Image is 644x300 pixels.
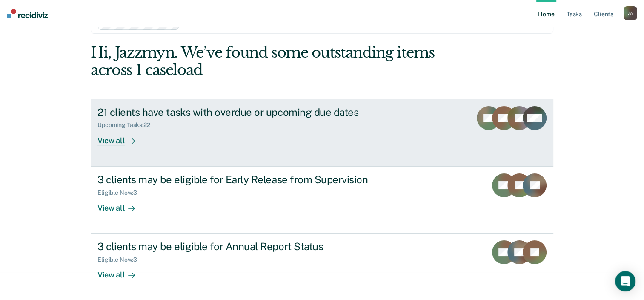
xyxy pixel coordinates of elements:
[97,263,145,280] div: View all
[624,6,637,20] div: J A
[97,106,396,118] div: 21 clients have tasks with overdue or upcoming due dates
[97,173,396,186] div: 3 clients may be eligible for Early Release from Supervision
[97,189,144,196] div: Eligible Now : 3
[7,9,48,18] img: Recidiviz
[97,196,145,213] div: View all
[97,121,157,129] div: Upcoming Tasks : 22
[97,129,145,145] div: View all
[97,240,396,253] div: 3 clients may be eligible for Annual Report Status
[91,99,553,166] a: 21 clients have tasks with overdue or upcoming due datesUpcoming Tasks:22View all
[91,44,461,79] div: Hi, Jazzmyn. We’ve found some outstanding items across 1 caseload
[97,256,144,263] div: Eligible Now : 3
[615,271,635,291] div: Open Intercom Messenger
[91,166,553,234] a: 3 clients may be eligible for Early Release from SupervisionEligible Now:3View all
[624,6,637,20] button: JA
